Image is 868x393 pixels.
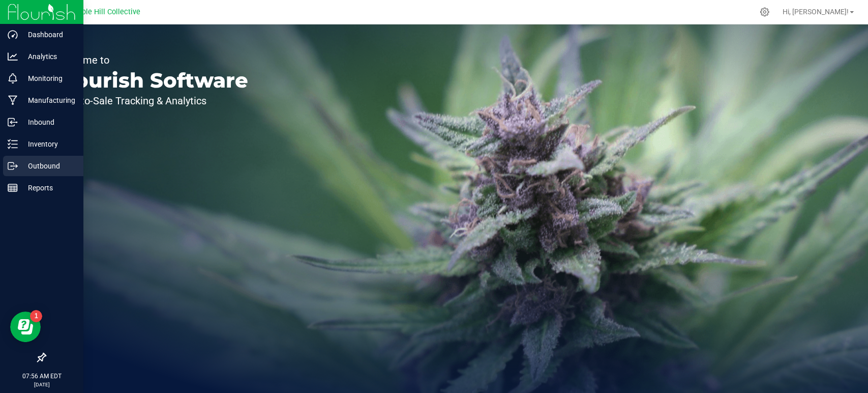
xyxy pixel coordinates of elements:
iframe: Resource center unread badge [30,310,42,322]
span: Hi, [PERSON_NAME]! [783,8,849,16]
p: Analytics [18,50,79,63]
inline-svg: Inbound [8,117,18,127]
inline-svg: Outbound [8,161,18,171]
inline-svg: Dashboard [8,30,18,40]
p: Dashboard [18,29,79,41]
div: Manage settings [758,7,771,17]
p: Welcome to [55,55,248,65]
p: Reports [18,182,79,194]
p: Seed-to-Sale Tracking & Analytics [55,96,248,106]
p: [DATE] [5,381,79,388]
p: Flourish Software [55,70,248,91]
p: Outbound [18,160,79,172]
inline-svg: Reports [8,183,18,193]
p: Manufacturing [18,94,79,106]
span: Temple Hill Collective [67,8,140,16]
inline-svg: Monitoring [8,73,18,83]
p: Monitoring [18,72,79,85]
p: 07:56 AM EDT [5,372,79,381]
p: Inbound [18,116,79,128]
inline-svg: Analytics [8,51,18,62]
p: Inventory [18,138,79,150]
inline-svg: Manufacturing [8,95,18,105]
inline-svg: Inventory [8,139,18,149]
iframe: Resource center [10,312,41,342]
